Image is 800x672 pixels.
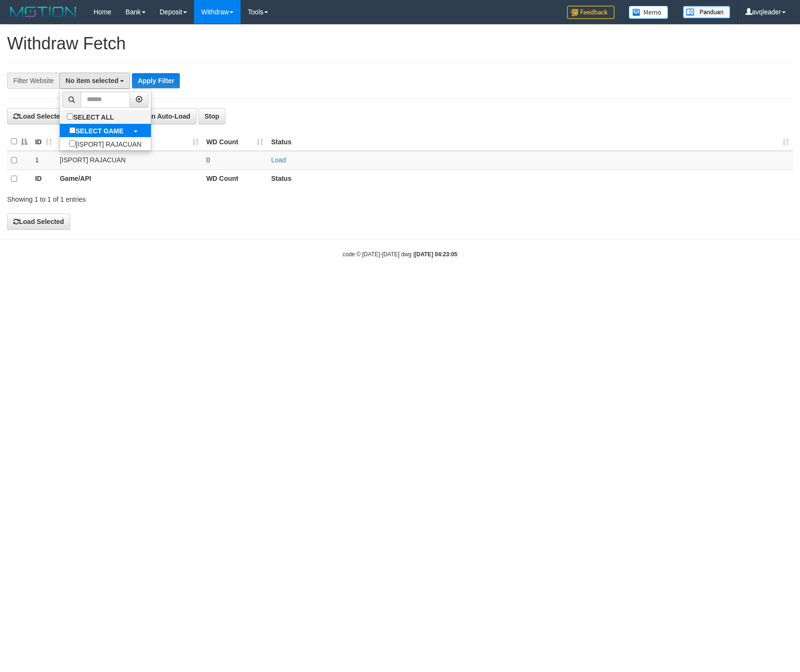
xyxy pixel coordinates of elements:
th: Game/API: activate to sort column ascending [56,132,203,151]
th: Status [267,169,793,187]
button: Apply Filter [132,73,180,88]
strong: [DATE] 04:23:05 [415,251,457,258]
th: Game/API [56,169,203,187]
b: SELECT GAME [75,127,123,135]
label: [ISPORT] RAJACUAN [60,137,151,150]
img: MOTION_logo.png [7,5,79,19]
small: code © [DATE]-[DATE] dwg | [343,251,457,258]
a: Load [271,156,286,164]
input: SELECT GAME [69,127,75,133]
span: 0 [206,156,210,164]
td: 1 [31,151,56,169]
div: Showing 1 to 1 of 1 entries [7,191,326,204]
th: Status: activate to sort column ascending [267,132,793,151]
th: ID: activate to sort column ascending [31,132,56,151]
td: [ISPORT] RAJACUAN [56,151,203,169]
th: WD Count: activate to sort column ascending [203,132,268,151]
th: ID [31,169,56,187]
input: SELECT ALL [67,113,73,120]
button: No item selected [59,73,130,89]
label: SELECT ALL [60,110,123,123]
button: Run Auto-Load [131,108,197,124]
a: SELECT GAME [60,124,151,137]
span: No item selected [65,77,118,84]
img: panduan.png [683,6,730,19]
button: Load Selected [7,108,70,124]
input: [ISPORT] RAJACUAN [69,140,75,147]
img: Feedback.jpg [567,6,614,19]
div: Filter Website [7,73,59,89]
button: Load Selected [7,214,70,230]
img: Button%20Memo.svg [629,6,669,19]
button: Stop [198,108,225,124]
th: WD Count [203,169,268,187]
h1: Withdraw Fetch [7,34,793,53]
